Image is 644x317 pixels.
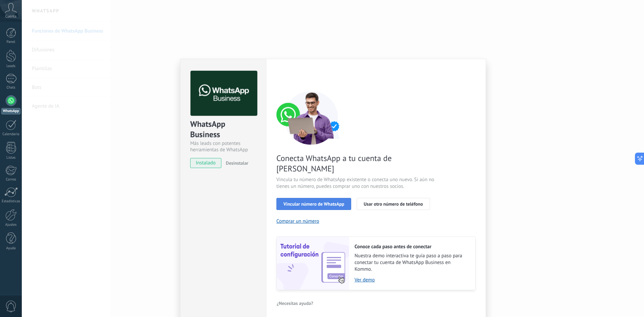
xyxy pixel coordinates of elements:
[357,198,430,210] button: Usar otro número de teléfono
[276,91,347,145] img: connect number
[1,40,21,44] div: Panel
[1,177,21,182] div: Correo
[1,156,21,160] div: Listas
[276,298,314,308] button: ¿Necesitas ayuda?
[190,119,256,140] div: WhatsApp Business
[355,277,469,283] a: Ver demo
[276,198,351,210] button: Vincular número de WhatsApp
[364,202,423,206] span: Usar otro número de teléfono
[276,176,436,190] span: Vincula tu número de WhatsApp existente o conecta uno nuevo. Si aún no tienes un número, puedes c...
[1,223,21,227] div: Ajustes
[276,153,436,174] span: Conecta WhatsApp a tu cuenta de [PERSON_NAME]
[1,199,21,204] div: Estadísticas
[1,86,21,90] div: Chats
[355,244,469,250] h2: Conoce cada paso antes de conectar
[190,140,256,153] div: Más leads con potentes herramientas de WhatsApp
[223,158,248,168] button: Desinstalar
[5,14,16,19] span: Cuenta
[191,71,257,116] img: logo_main.png
[1,132,21,137] div: Calendario
[1,108,20,114] div: WhatsApp
[276,218,319,224] button: Comprar un número
[226,160,248,166] span: Desinstalar
[355,253,469,273] span: Nuestra demo interactiva te guía paso a paso para conectar tu cuenta de WhatsApp Business en Kommo.
[277,301,313,306] span: ¿Necesitas ayuda?
[1,64,21,68] div: Leads
[191,158,221,168] span: instalado
[283,202,344,206] span: Vincular número de WhatsApp
[1,246,21,251] div: Ayuda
